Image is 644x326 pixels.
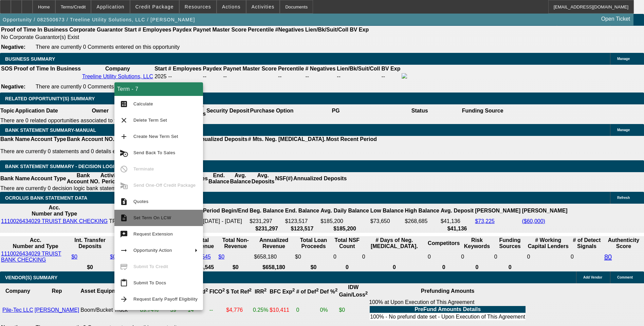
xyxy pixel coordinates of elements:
th: Period Begin/End [203,204,249,217]
th: Application Date [15,104,58,117]
td: $0 [295,250,332,263]
b: # of Def [296,289,318,294]
span: Request Early Payoff Eligibility [133,297,198,302]
mat-icon: add [120,133,128,141]
span: Comment [617,276,633,279]
span: Add Vendor [583,276,602,279]
sup: 2 [205,287,208,292]
span: Send Back To Sales [133,150,175,155]
th: Competitors [427,237,460,250]
td: $268,685 [405,218,440,225]
th: PG [294,104,378,117]
span: Refresh [617,196,630,200]
th: Total Loan Proceeds [295,237,332,250]
td: $10,411 [269,299,295,321]
span: Calculate [133,101,153,106]
span: BANK STATEMENT SUMMARY-MANUAL [5,127,96,133]
th: 0 [333,264,361,271]
span: RELATED OPPORTUNITY(S) SUMMARY [5,96,95,101]
sup: 2 [316,287,318,292]
span: Set Term On LCW [133,215,171,220]
th: Status [378,104,462,117]
mat-icon: arrow_right_alt [120,246,128,254]
b: Asset Equipment Type [80,288,139,294]
b: Percentile [248,27,274,33]
td: 14 [187,299,208,321]
th: Int. Transfer Deposits [71,237,109,250]
th: Security Deposit [206,104,250,117]
sup: 2 [249,287,252,292]
th: $231,297 [249,225,284,232]
th: # Working Capital Lenders [527,237,570,250]
th: 0 [461,264,493,271]
th: Activity Period [100,172,121,185]
mat-icon: try [120,230,128,238]
p: There are currently 0 statements and 0 details entered on this opportunity [0,148,377,155]
th: $0 [71,264,109,271]
th: $658,180 [254,264,294,271]
span: There are currently 0 Comments entered on this opportunity [36,84,180,89]
td: -- [336,73,380,80]
div: -- [305,74,335,80]
th: $41,136 [440,225,474,232]
td: 0 [362,250,427,263]
th: Acc. Number and Type [1,237,70,250]
th: Funding Source [462,104,504,117]
mat-icon: calculate [120,100,128,108]
th: End. Balance [208,172,229,185]
span: Resources [185,4,211,9]
span: Bank Statement Summary - Decision Logic [5,164,118,169]
td: $185,200 [320,218,369,225]
b: BV Exp [350,27,369,33]
button: Application [91,0,129,13]
th: Purchase Option [250,104,294,117]
th: $123,517 [285,225,319,232]
button: Credit Package [130,0,179,13]
th: End. Balance [285,204,319,217]
div: -- [223,74,276,80]
td: $73,650 [370,218,404,225]
mat-icon: description [120,214,128,222]
th: Account Type [30,172,67,185]
span: Manage [617,128,630,132]
th: Total Non-Revenue [218,237,253,250]
div: Term - 7 [114,82,203,96]
th: $185,200 [320,225,369,232]
td: No Corporate Guarantor(s) Exist [1,34,372,41]
mat-icon: arrow_forward [120,295,128,303]
span: -- [168,74,172,79]
span: Delete Term Set [133,118,167,123]
td: 100% - No prefund date set - Upon Execution of This Agreement [370,313,526,320]
td: TREELINE UTILITY SOLUTIONS LLC [109,218,202,225]
b: Rep [52,288,62,294]
th: 0 [362,264,427,271]
span: Actions [222,4,241,9]
b: # Employees [168,66,202,72]
b: Lien/Bk/Suit/Coll [305,27,348,33]
b: Paydex [203,66,222,72]
td: 0 [427,250,460,263]
span: VENDOR(S) SUMMARY [5,275,57,280]
span: Activities [252,4,275,9]
span: There are currently 0 Comments entered on this opportunity [36,44,180,50]
sup: 2 [222,287,225,292]
span: Request Extension [133,231,173,237]
a: $0 [110,254,116,260]
th: Account Type [30,136,67,143]
b: Paynet Master Score [193,27,246,33]
th: Proof of Time In Business [14,65,81,72]
mat-icon: request_quote [120,198,128,206]
sup: 2 [292,287,295,292]
th: $0 [218,264,253,271]
th: # Days of Neg. [MEDICAL_DATA]. [362,237,427,250]
b: Percentile [278,66,304,72]
b: BFC Exp [270,289,295,294]
sup: 2 [365,290,368,296]
a: 80 [604,253,612,261]
b: # Negatives [305,66,335,72]
div: -- [278,74,304,80]
b: Company [105,66,130,72]
td: 0 [296,299,319,321]
th: $0 [295,264,332,271]
td: 0% [320,299,338,321]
